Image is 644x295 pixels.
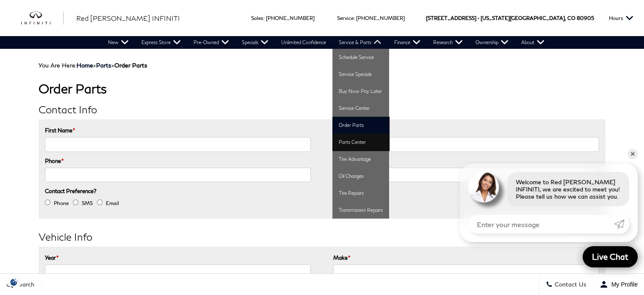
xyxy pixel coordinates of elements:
label: Phone [45,156,64,166]
span: : [354,15,355,21]
span: Contact Us [553,281,586,288]
div: Breadcrumbs [39,62,605,69]
a: Specials [235,36,275,49]
span: Live Chat [588,251,633,262]
span: Service [337,15,354,21]
a: About [515,36,551,49]
a: [PHONE_NUMBER] [356,15,405,21]
nav: Main Navigation [102,36,551,49]
section: Click to Open Cookie Consent Modal [4,278,24,287]
span: Sales [251,15,263,21]
a: New [102,36,135,49]
a: infiniti [21,11,64,25]
a: [PHONE_NUMBER] [266,15,315,21]
h1: Order Parts [39,81,605,96]
a: Unlimited Confidence [275,36,332,49]
a: Parts Center [332,134,389,151]
a: Ownership [469,36,515,49]
label: Phone [54,199,69,208]
a: Service Specials [332,66,389,83]
img: Opt-Out Icon [4,278,24,287]
a: Oil Changes [332,168,389,185]
input: Enter your message [468,215,614,233]
span: You Are Here: [39,62,147,69]
label: Year [45,253,58,262]
span: : [263,15,265,21]
a: Parts [96,62,111,69]
a: Home [77,62,93,69]
button: Open user profile menu [593,274,644,295]
strong: Order Parts [114,62,147,69]
span: Search [13,281,34,288]
a: Order Parts [332,117,389,134]
label: First Name [45,126,75,135]
span: > [96,62,147,69]
a: Red [PERSON_NAME] INFINITI [76,13,180,23]
a: Research [427,36,469,49]
a: Express Store [135,36,187,49]
label: Email [106,199,119,208]
a: Submit [614,215,629,233]
a: Tire Repairs [332,185,389,202]
a: Live Chat [583,246,638,267]
span: > [77,62,147,69]
a: Schedule Service [332,49,389,66]
h2: Contact Info [39,104,605,115]
a: Tire Advantage [332,151,389,168]
div: Welcome to Red [PERSON_NAME] INFINITI, we are excited to meet you! Please tell us how we can assi... [507,172,629,206]
a: [STREET_ADDRESS] • [US_STATE][GEOGRAPHIC_DATA], CO 80905 [426,15,594,21]
label: Contact Preference? [45,186,97,196]
a: Buy Now Pay Later [332,83,389,100]
span: My Profile [608,281,638,288]
img: Agent profile photo [468,172,499,202]
a: Service Center [332,100,389,117]
h2: Vehicle Info [39,231,605,242]
a: Transmission Repairs [332,202,389,219]
span: Red [PERSON_NAME] INFINITI [76,14,180,22]
label: Make [333,253,350,262]
a: Pre-Owned [187,36,235,49]
a: Service & Parts [332,36,388,49]
a: Finance [388,36,427,49]
label: SMS [82,199,93,208]
img: INFINITI [21,11,64,25]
